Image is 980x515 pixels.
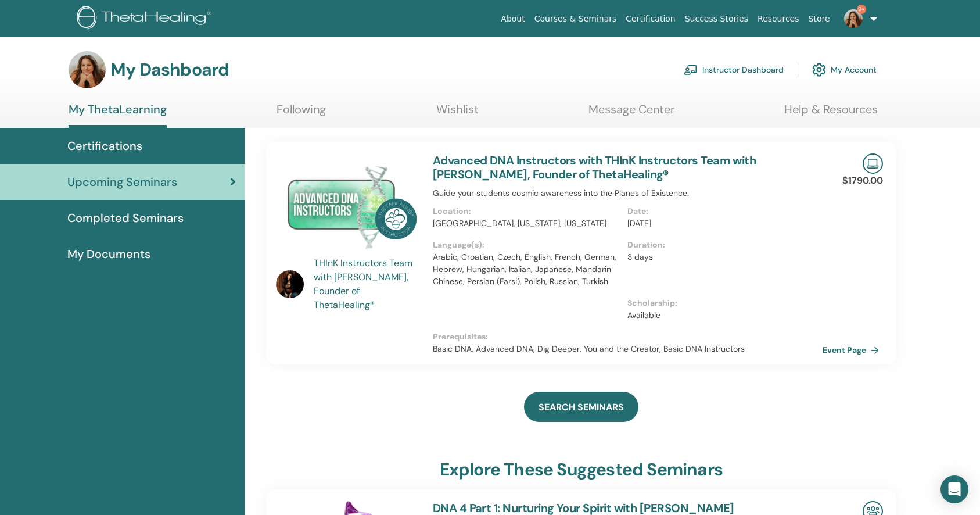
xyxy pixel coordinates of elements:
img: default.jpg [276,270,304,298]
a: Help & Resources [784,102,878,125]
img: cog.svg [812,60,826,80]
p: Location : [433,205,621,217]
span: Certifications [67,137,142,155]
p: Guide your students cosmic awareness into the Planes of Existence. [433,187,823,199]
img: chalkboard-teacher.svg [684,65,698,75]
img: logo.png [77,6,216,32]
p: [GEOGRAPHIC_DATA], [US_STATE], [US_STATE] [433,217,621,230]
a: My ThetaLearning [69,102,167,128]
span: Upcoming Seminars [67,173,177,191]
a: Advanced DNA Instructors with THInK Instructors Team with [PERSON_NAME], Founder of ThetaHealing® [433,153,756,182]
div: Open Intercom Messenger [940,475,968,503]
p: Duration : [627,239,816,251]
h3: My Dashboard [110,59,229,80]
a: Store [804,8,835,30]
a: Success Stories [680,8,753,30]
p: $1790.00 [842,174,883,188]
h3: explore these suggested seminars [440,459,723,480]
a: SEARCH SEMINARS [524,392,638,422]
a: About [496,8,529,30]
img: default.jpg [844,9,863,28]
span: My Documents [67,245,150,263]
p: Date : [627,205,816,217]
p: Available [627,309,816,321]
span: 9+ [857,5,866,14]
span: Completed Seminars [67,209,184,227]
a: THInK Instructors Team with [PERSON_NAME], Founder of ThetaHealing® [314,256,421,312]
img: Advanced DNA Instructors [276,153,419,260]
a: Following [277,102,326,125]
a: My Account [812,57,877,83]
p: Basic DNA, Advanced DNA, Dig Deeper, You and the Creator, Basic DNA Instructors [433,343,823,355]
a: Event Page [823,341,884,359]
a: Instructor Dashboard [684,57,784,83]
a: Courses & Seminars [530,8,622,30]
p: Language(s) : [433,239,621,251]
p: Scholarship : [627,297,816,309]
img: default.jpg [69,51,106,88]
a: Message Center [588,102,674,125]
img: Live Online Seminar [863,153,883,174]
a: Wishlist [436,102,479,125]
span: SEARCH SEMINARS [539,401,624,413]
p: Prerequisites : [433,331,823,343]
p: 3 days [627,251,816,263]
p: Arabic, Croatian, Czech, English, French, German, Hebrew, Hungarian, Italian, Japanese, Mandarin ... [433,251,621,288]
a: Certification [621,8,680,30]
a: Resources [753,8,804,30]
p: [DATE] [627,217,816,230]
